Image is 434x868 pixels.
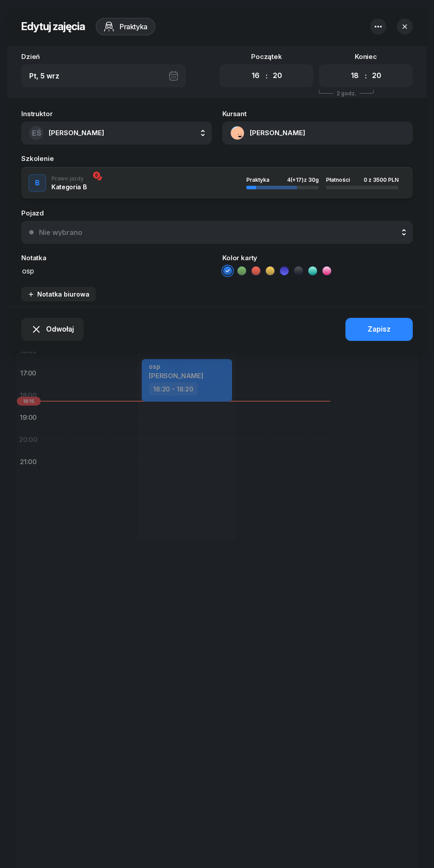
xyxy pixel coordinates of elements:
button: EŚ[PERSON_NAME] [21,121,212,145]
div: Nie wybrano [39,229,82,236]
button: [PERSON_NAME] [222,121,413,145]
div: : [266,70,267,81]
div: : [365,70,367,81]
div: Notatka biurowa [27,290,89,298]
button: Odwołaj [21,318,84,341]
h2: Edytuj zajęcia [21,20,85,34]
button: Nie wybrano [21,221,413,244]
div: Zapisz [368,324,391,335]
button: Notatka biurowa [21,287,96,301]
span: Odwołaj [46,324,74,335]
span: EŚ [32,129,41,137]
span: [PERSON_NAME] [49,129,104,137]
button: Zapisz [345,318,413,341]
